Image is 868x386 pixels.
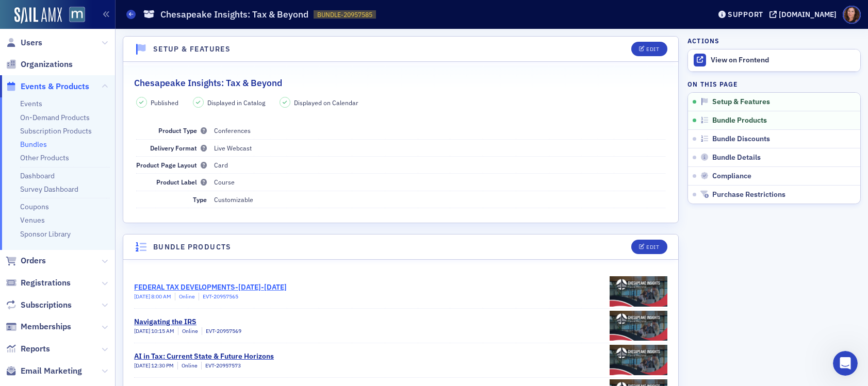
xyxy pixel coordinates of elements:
h4: Actions [687,36,719,45]
span: 10:15 AM [151,327,174,334]
button: Upload attachment [16,307,24,315]
span: Bundle Discounts [712,135,770,144]
span: Reports [21,343,50,355]
div: Online [178,327,198,335]
span: Setup & Features [712,97,770,107]
img: SailAMX [14,7,62,24]
div: I uploaded the materials. I asked [PERSON_NAME] to try earlier and she couldn't, but I'll see if ... [45,95,190,145]
span: Purchase Restrictions [712,190,785,199]
a: Navigating the IRS[DATE] 10:15 AMOnlineEVT-20957569 [134,309,667,343]
span: Conferences [214,126,251,135]
div: Just met with [PERSON_NAME]. Are these changes to the google drive folder structure something we ... [37,174,198,257]
div: Edit [646,46,659,52]
img: SailAMX [69,7,85,23]
span: Delivery Format [150,144,207,152]
div: EVT-20957573 [201,362,241,370]
a: Subscription Products [20,126,92,136]
div: View on Frontend [711,56,855,65]
div: I uploaded the materials. I asked [PERSON_NAME] to try earlier and she couldn't, but I'll see if ... [37,89,198,152]
dd: Course [214,174,666,190]
span: Registrations [21,277,71,289]
button: Emoji picker [32,307,41,315]
button: Gif picker [49,307,57,315]
span: Profile [843,6,861,24]
iframe: Intercom live chat [833,351,858,376]
div: [DOMAIN_NAME] [779,10,837,19]
button: go back [7,4,26,24]
span: [DATE] [134,327,151,334]
div: EVT-20957565 [199,293,238,301]
span: Email Marketing [21,365,82,377]
dd: Customizable [214,191,666,208]
div: FEDERAL TAX DEVELOPMENTS-[DATE]-[DATE] [134,282,287,293]
button: Send a message… [177,303,193,320]
span: Users [21,37,42,48]
h1: [PERSON_NAME] [50,5,117,13]
button: Edit [631,240,667,254]
a: Dashboard [20,171,55,180]
h4: Bundle Products [153,242,232,253]
span: [DATE] [134,362,151,369]
a: View on Frontend [688,49,860,71]
span: Orders [21,255,46,266]
a: Registrations [6,277,71,289]
a: AI in Tax: Current State & Future Horizons[DATE] 12:30 PMOnlineEVT-20957573 [134,343,667,377]
div: Online [177,362,198,370]
span: Bundle Details [712,153,761,162]
div: Navigating the IRS [134,316,241,327]
div: [DATE] [8,160,198,174]
button: Edit [631,42,667,56]
div: [DATE] [8,265,198,279]
div: Support [728,10,763,19]
a: Bundles [20,140,47,149]
a: Email Marketing [6,365,82,377]
div: Natalie says… [8,174,198,265]
span: Card [214,161,228,169]
h1: Chesapeake Insights: Tax & Beyond [160,8,308,21]
span: Memberships [21,321,71,332]
a: Memberships [6,321,71,332]
div: Natalie says… [8,279,198,323]
div: Just checking back on this. Will we be responsible for this or will you all do this for us (chang... [37,279,198,322]
div: Edit [646,244,659,250]
span: BUNDLE-20957585 [317,10,372,19]
h2: Chesapeake Insights: Tax & Beyond [134,76,282,90]
div: Natalie says… [8,89,198,160]
span: Displayed on Calendar [294,98,358,107]
a: Other Products [20,153,69,162]
span: Product Type [158,126,207,135]
button: Home [161,4,181,24]
h4: On this page [687,79,861,89]
span: Compliance [712,172,751,181]
span: Type [193,195,207,204]
a: Events [20,99,42,108]
div: AI in Tax: Current State & Future Horizons [134,351,274,362]
a: Reports [6,343,50,355]
a: Venues [20,215,45,225]
a: Sponsor Library [20,229,71,239]
div: Just met with [PERSON_NAME]. Are these changes to the google drive folder structure something we ... [45,180,190,250]
span: Published [151,98,178,107]
span: Events & Products [21,81,89,92]
img: Profile image for Luke [29,6,46,22]
div: EVT-20957569 [202,327,241,335]
span: 8:00 AM [151,293,171,300]
a: Users [6,37,42,48]
textarea: Message… [9,286,198,303]
span: Organizations [21,59,73,70]
a: View Homepage [62,7,85,24]
span: Live Webcast [214,144,252,152]
span: Product Label [156,178,207,186]
a: Organizations [6,59,73,70]
span: [DATE] [134,293,151,300]
button: [DOMAIN_NAME] [769,11,840,18]
span: Displayed in Catalog [207,98,265,107]
a: On-Demand Products [20,113,90,122]
div: [PERSON_NAME] • [DATE] [17,72,97,78]
a: Subscriptions [6,299,72,311]
a: Coupons [20,202,49,211]
h4: Setup & Features [153,44,231,55]
p: Active 20h ago [50,13,100,23]
button: Start recording [65,307,74,315]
